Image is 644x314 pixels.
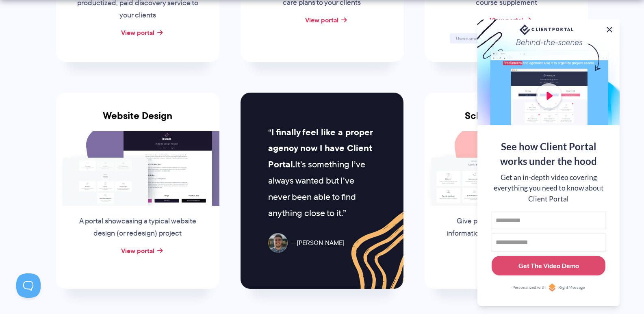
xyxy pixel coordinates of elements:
strong: I finally feel like a proper agency now I have Client Portal. [268,126,373,171]
a: View portal [121,28,154,37]
span: Personalized with [512,284,546,291]
h3: Website Design [56,110,219,131]
button: Get The Video Demo [492,256,605,276]
p: A portal showcasing a typical website design (or redesign) project [76,215,199,240]
h3: School and Parent [425,110,588,131]
span: [PERSON_NAME] [291,237,345,249]
div: See how Client Portal works under the hood [492,139,605,169]
iframe: Toggle Customer Support [16,273,41,298]
p: Give parents a place to find key information about your school for their enrolled children [445,215,568,252]
div: Get an in-depth video covering everything you need to know about Client Portal [492,172,605,204]
a: Personalized withRightMessage [492,284,605,292]
p: It’s something I’ve always wanted but I’ve never been able to find anything close to it. [268,124,376,221]
a: View portal [121,246,154,256]
span: RightMessage [558,284,585,291]
div: Get The Video Demo [518,261,579,271]
img: Personalized with RightMessage [548,284,556,292]
a: View portal [490,15,523,25]
span: Username [456,35,479,42]
a: View portal [305,15,338,25]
